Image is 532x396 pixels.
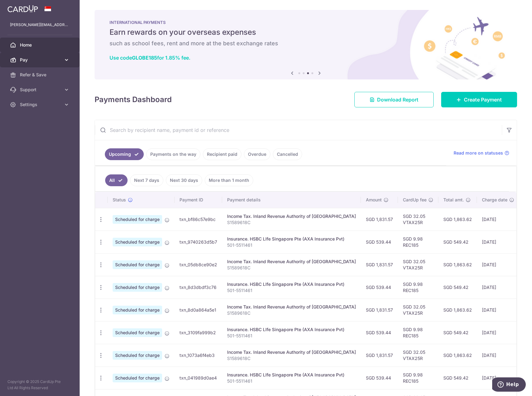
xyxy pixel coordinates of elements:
td: txn_05db8ce90e2 [175,253,222,276]
td: SGD 549.42 [438,367,477,389]
td: SGD 549.42 [438,321,477,344]
td: txn_9740263d5b7 [175,231,222,253]
p: 501-5511461 [227,242,356,248]
td: SGD 539.44 [361,321,398,344]
a: Download Report [354,92,434,107]
a: Use codeGLOBE185for 1.85% fee. [110,55,190,61]
p: 501-5511461 [227,287,356,294]
span: Scheduled for charge [113,328,162,337]
td: SGD 9.98 REC185 [398,231,438,253]
td: [DATE] [477,208,519,231]
p: 501-5511461 [227,378,356,384]
a: Create Payment [441,92,517,107]
a: All [105,174,128,186]
b: GLOBE185 [132,55,157,61]
a: Payments on the way [146,148,200,160]
div: Income Tax. Inland Revenue Authority of [GEOGRAPHIC_DATA] [227,349,356,355]
span: Charge date [482,197,507,203]
span: Read more on statuses [454,150,503,156]
span: Scheduled for charge [113,306,162,314]
td: SGD 9.98 REC185 [398,321,438,344]
td: SGD 1,863.62 [438,253,477,276]
span: Scheduled for charge [113,374,162,382]
td: SGD 539.44 [361,231,398,253]
p: [PERSON_NAME][EMAIL_ADDRESS][DOMAIN_NAME] [10,22,70,28]
td: SGD 1,863.62 [438,299,477,321]
div: Insurance. HSBC LIfe Singapore Pte (AXA Insurance Pvt) [227,326,356,333]
div: Income Tax. Inland Revenue Authority of [GEOGRAPHIC_DATA] [227,259,356,265]
span: Download Report [377,96,418,103]
span: Total amt. [443,197,464,203]
span: Status [113,197,126,203]
td: [DATE] [477,367,519,389]
span: Scheduled for charge [113,283,162,292]
span: Amount [366,197,382,203]
td: txn_8d3dbdf3c76 [175,276,222,299]
td: SGD 1,831.57 [361,253,398,276]
p: S1589618C [227,355,356,362]
span: Refer & Save [20,72,61,78]
td: txn_3109fa999b2 [175,321,222,344]
span: Scheduled for charge [113,260,162,269]
td: txn_041989d0ae4 [175,367,222,389]
input: Search by recipient name, payment id or reference [95,120,502,140]
a: Recipient paid [203,148,241,160]
span: Support [20,87,61,93]
p: S1589618C [227,310,356,316]
td: SGD 9.98 REC185 [398,367,438,389]
a: Upcoming [105,148,144,160]
td: SGD 549.42 [438,231,477,253]
p: 501-5511461 [227,333,356,339]
td: SGD 32.05 VTAX25R [398,253,438,276]
td: [DATE] [477,321,519,344]
a: More than 1 month [205,174,253,186]
td: txn_1073a6f4eb3 [175,344,222,367]
div: Insurance. HSBC LIfe Singapore Pte (AXA Insurance Pvt) [227,236,356,242]
div: Insurance. HSBC LIfe Singapore Pte (AXA Insurance Pvt) [227,281,356,287]
td: [DATE] [477,344,519,367]
iframe: Opens a widget where you can find more information [492,377,526,393]
td: [DATE] [477,299,519,321]
td: [DATE] [477,253,519,276]
span: Scheduled for charge [113,215,162,224]
td: SGD 32.05 VTAX25R [398,208,438,231]
span: Settings [20,101,61,108]
td: SGD 1,863.62 [438,344,477,367]
td: SGD 32.05 VTAX25R [398,299,438,321]
td: SGD 539.44 [361,276,398,299]
a: Read more on statuses [454,150,509,156]
span: Scheduled for charge [113,351,162,360]
td: SGD 1,863.62 [438,208,477,231]
span: CardUp fee [403,197,427,203]
td: SGD 1,831.57 [361,299,398,321]
td: [DATE] [477,276,519,299]
p: S1589618C [227,265,356,271]
a: Cancelled [273,148,302,160]
div: Insurance. HSBC LIfe Singapore Pte (AXA Insurance Pvt) [227,372,356,378]
td: txn_bf86c57e9bc [175,208,222,231]
a: Next 7 days [130,174,163,186]
span: Home [20,42,61,48]
h5: Earn rewards on your overseas expenses [110,27,502,37]
span: Create Payment [464,96,502,103]
a: Next 30 days [166,174,202,186]
td: SGD 549.42 [438,276,477,299]
td: SGD 9.98 REC185 [398,276,438,299]
img: International Payment Banner [95,10,517,79]
p: S1589618C [227,219,356,226]
img: CardUp [7,5,38,12]
h6: such as school fees, rent and more at the best exchange rates [110,40,502,47]
td: SGD 1,831.57 [361,344,398,367]
p: INTERNATIONAL PAYMENTS [110,20,502,25]
span: Pay [20,57,61,63]
th: Payment ID [175,192,222,208]
a: Overdue [244,148,270,160]
td: SGD 32.05 VTAX25R [398,344,438,367]
h4: Payments Dashboard [95,94,172,105]
span: Scheduled for charge [113,238,162,246]
div: Income Tax. Inland Revenue Authority of [GEOGRAPHIC_DATA] [227,304,356,310]
td: SGD 539.44 [361,367,398,389]
td: txn_8d0a864a5e1 [175,299,222,321]
th: Payment details [222,192,361,208]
